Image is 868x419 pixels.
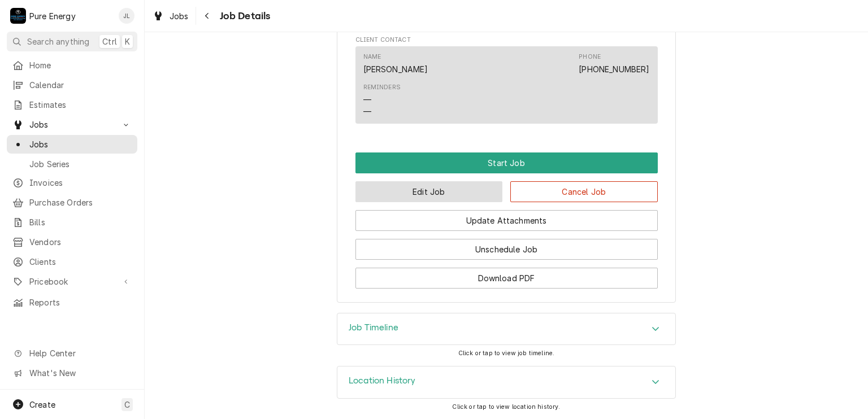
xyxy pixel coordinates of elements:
a: Go to What's New [7,364,137,382]
button: Search anythingCtrlK [7,32,137,51]
a: Estimates [7,95,137,114]
span: Job Series [29,158,132,170]
div: James Linnenkamp's Avatar [119,8,134,24]
div: Job Timeline [337,313,676,346]
h3: Job Timeline [349,322,398,333]
span: Jobs [29,119,115,130]
span: C [124,399,130,411]
a: Bills [7,213,137,232]
div: Client Contact [355,36,658,129]
a: Jobs [7,135,137,154]
a: Jobs [148,7,193,25]
span: Help Center [29,347,131,359]
button: Navigate back [198,7,216,25]
h3: Location History [349,376,416,386]
span: Vendors [29,236,132,248]
span: Ctrl [102,36,117,47]
button: Accordion Details Expand Trigger [337,313,675,345]
span: Invoices [29,177,132,189]
a: Vendors [7,233,137,251]
div: — [363,106,371,117]
a: Go to Help Center [7,344,137,363]
a: Calendar [7,76,137,94]
div: Pure Energy's Avatar [10,8,26,24]
span: Bills [29,216,132,228]
a: Home [7,56,137,75]
div: Button Group [355,152,658,289]
div: JL [119,8,134,24]
span: Home [29,59,132,71]
span: Click or tap to view location history. [452,403,560,411]
a: Go to Jobs [7,115,137,134]
span: Reports [29,296,132,308]
div: Accordion Header [337,313,675,345]
div: Button Group Row [355,202,658,231]
a: Go to Pricebook [7,272,137,291]
span: Click or tap to view job timeline. [458,350,554,357]
div: Name [363,53,381,62]
a: Clients [7,252,137,271]
div: Button Group Row [355,260,658,289]
span: Pricebook [29,276,115,287]
span: Calendar [29,79,132,91]
a: [PHONE_NUMBER] [579,64,649,74]
div: Phone [579,53,601,62]
span: Estimates [29,99,132,111]
span: Purchase Orders [29,197,132,208]
span: Job Details [216,8,271,24]
div: [PERSON_NAME] [363,63,428,75]
a: Job Series [7,155,137,173]
a: Purchase Orders [7,193,137,212]
button: Start Job [355,152,658,173]
a: Invoices [7,173,137,192]
div: Client Contact List [355,46,658,129]
button: Accordion Details Expand Trigger [337,366,675,398]
button: Edit Job [355,181,503,202]
div: P [10,8,26,24]
span: Client Contact [355,36,658,45]
div: — [363,94,371,106]
span: Create [29,400,55,409]
a: Reports [7,293,137,312]
span: What's New [29,367,131,379]
button: Download PDF [355,268,658,289]
span: Jobs [29,138,132,150]
span: Jobs [170,10,189,22]
button: Cancel Job [510,181,658,202]
div: Accordion Header [337,366,675,398]
div: Reminders [363,83,401,117]
div: Location History [337,366,676,399]
div: Phone [579,53,649,75]
span: Clients [29,256,132,268]
div: Button Group Row [355,173,658,202]
div: Pure Energy [29,10,76,22]
div: Name [363,53,428,75]
div: Button Group Row [355,231,658,260]
div: Button Group Row [355,152,658,173]
div: Contact [355,46,658,124]
button: Unschedule Job [355,239,658,260]
span: Search anything [27,36,89,47]
span: K [125,36,130,47]
button: Update Attachments [355,210,658,231]
div: Reminders [363,83,401,92]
